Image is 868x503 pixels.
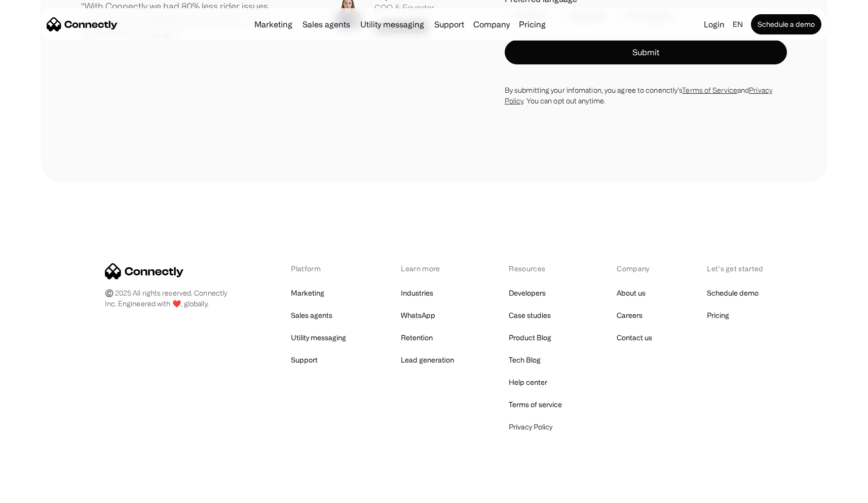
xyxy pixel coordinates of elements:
[515,20,550,28] a: Pricing
[617,308,643,322] a: Careers
[617,331,652,345] a: Contact us
[291,353,318,367] a: Support
[10,484,61,499] aside: Language selected: English
[733,17,743,31] div: en
[707,263,763,274] div: Let’s get started
[20,485,61,499] ul: Language list
[509,286,546,300] a: Developers
[505,86,772,104] a: Privacy Policy
[356,20,428,28] a: Utility messaging
[470,17,513,31] div: Company
[509,353,541,367] a: Tech Blog
[298,20,354,28] a: Sales agents
[617,286,646,300] a: About us
[401,286,433,300] a: Industries
[291,286,324,300] a: Marketing
[509,398,562,412] a: Terms of service
[291,308,332,322] a: Sales agents
[729,17,749,31] div: en
[401,263,454,274] div: Learn more
[291,331,346,345] a: Utility messaging
[509,308,551,322] a: Case studies
[401,353,454,367] a: Lead generation
[509,420,552,434] a: Privacy Policy
[250,20,296,28] a: Marketing
[401,331,433,345] a: Retention
[401,308,435,322] a: WhatsApp
[509,331,551,345] a: Product Blog
[291,263,346,274] div: Platform
[682,86,737,94] a: Terms of Service
[47,17,118,32] a: home
[505,40,787,64] button: Submit
[707,286,759,300] a: Schedule demo
[751,14,821,34] a: Schedule a demo
[430,20,468,28] a: Support
[509,263,562,274] div: Resources
[505,85,787,106] div: By submitting your infomation, you agree to conenctly’s and . You can opt out anytime.
[617,263,652,274] div: Company
[509,375,547,389] a: Help center
[473,17,510,31] div: Company
[707,308,729,322] a: Pricing
[700,17,729,31] a: Login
